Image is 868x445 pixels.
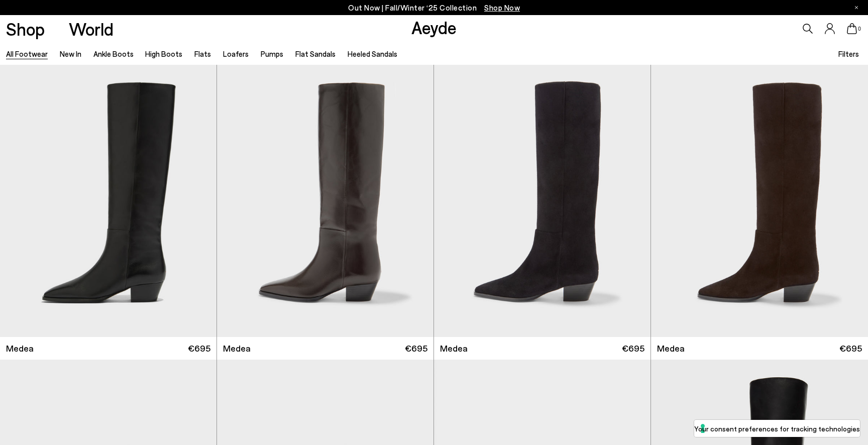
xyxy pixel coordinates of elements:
a: Shop [6,20,45,38]
span: Navigate to /collections/new-in [484,3,520,12]
a: Medea €695 [217,337,433,360]
a: High Boots [145,49,182,58]
span: Filters [838,49,859,58]
a: Medea €695 [651,337,868,360]
span: Medea [6,342,34,355]
span: Medea [657,342,685,355]
span: €695 [405,342,427,355]
span: €695 [188,342,210,355]
a: Flats [194,49,211,58]
img: Medea Suede Knee-High Boots [651,65,868,337]
label: Your consent preferences for tracking technologies [694,423,860,434]
span: €695 [622,342,644,355]
span: Medea [440,342,468,355]
span: 0 [857,26,862,32]
a: Pumps [261,49,283,58]
a: Ankle Boots [93,49,134,58]
a: 0 [847,23,857,34]
img: Medea Suede Knee-High Boots [434,65,650,337]
img: Medea Knee-High Boots [217,65,433,337]
button: Your consent preferences for tracking technologies [694,420,860,437]
a: Loafers [223,49,249,58]
a: Heeled Sandals [348,49,397,58]
a: New In [60,49,81,58]
a: Aeyde [411,17,457,38]
span: €695 [839,342,862,355]
span: Medea [223,342,251,355]
a: World [69,20,114,38]
a: Flat Sandals [295,49,336,58]
a: All Footwear [6,49,48,58]
p: Out Now | Fall/Winter ‘25 Collection [348,2,520,14]
a: Medea €695 [434,337,650,360]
